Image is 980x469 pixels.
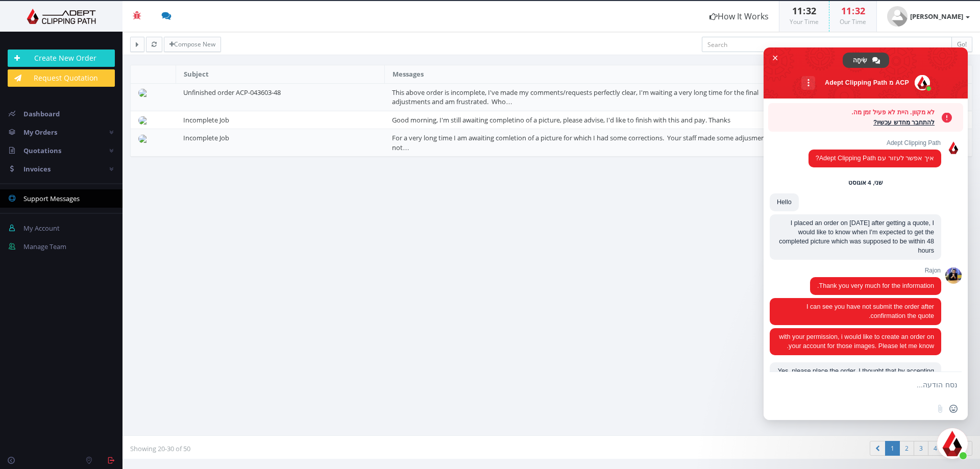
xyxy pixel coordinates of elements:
span: Yes, please place the order. I thought that by accepting the quote that was considered placing th... [778,367,934,457]
img: 12bce8930ccc068fab39f9092c969f01 [138,89,151,97]
th: Subject [176,65,384,83]
span: Hello [777,199,792,206]
div: שני, 4 אוגוסט [848,180,883,186]
span: סגור צ'אט [770,53,780,63]
span: Thank you very much for the information. [817,282,934,289]
a: Compose New [164,37,221,52]
a: Unfinished order ACP-043603-48 [183,88,281,97]
a: Incomplete Job [183,133,229,142]
span: Quotations [23,146,61,155]
button: Refresh [146,37,162,52]
textarea: נסח הודעה... [796,381,958,390]
span: Invoices [23,164,51,174]
img: 12bce8930ccc068fab39f9092c969f01 [138,135,151,143]
small: Our Time [840,17,866,26]
img: 12bce8930ccc068fab39f9092c969f01 [138,116,151,125]
span: להתחבר מחדש עכשיו? [773,117,935,128]
a: 1 [885,441,900,456]
span: שִׂיחָה [853,53,867,68]
span: Adept Clipping Path [808,139,941,146]
a: 3 [914,441,928,456]
input: Search [702,37,952,52]
span: הוספת אימוג׳י [949,405,958,413]
span: איך אפשר לעזור עם Adept Clipping Path? [816,155,934,162]
a: This above order is incomplete, I've made my comments/requests perfectly clear, I'm waiting a ver... [392,88,758,107]
span: 11 [792,5,802,17]
span: Manage Team [23,242,66,251]
div: עוד ערוצים [801,76,815,90]
span: My Orders [23,128,57,137]
img: Adept Graphics [8,9,115,24]
strong: [PERSON_NAME] [910,12,963,21]
span: with your permission, i would like to create an order on your account for those images. Please le... [779,333,934,350]
span: : [851,5,855,17]
span: Support Messages [23,194,80,203]
a: For a very long time I am awaiting comletion of a picture for which I had some corrections. Your ... [392,133,783,152]
span: My Account [23,224,60,233]
span: לא מקוון. היית לא פעיל זמן מה. [773,107,935,117]
img: user_default.jpg [887,6,908,27]
span: 11 [841,5,851,17]
p: Showing 20-30 of 50 [130,443,544,454]
div: שִׂיחָה [843,53,889,68]
span: I can see you have not submit the order after confirmation the quote. [806,303,934,319]
small: Your Time [790,17,819,26]
span: 32 [855,5,865,17]
span: I placed an order on [DATE] after getting a quote, I would like to know when I'm expected to get ... [779,219,934,254]
a: Good morning, I'm still awaiting completino of a picture, please advise, I'd like to finish with ... [392,115,730,125]
a: 2 [899,441,914,456]
th: Messages [384,65,805,83]
a: Incomplete Job [183,115,229,125]
span: Rajon [810,267,941,274]
a: Request Quotation [8,69,115,87]
span: 32 [806,5,816,17]
span: : [802,5,806,17]
span: Dashboard [23,109,60,118]
a: How It Works [699,1,779,32]
div: סגור צ'אט [937,428,968,459]
a: Create New Order [8,50,115,67]
button: Go! [951,37,972,52]
a: [PERSON_NAME] [877,1,980,32]
a: 4 [928,441,943,456]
